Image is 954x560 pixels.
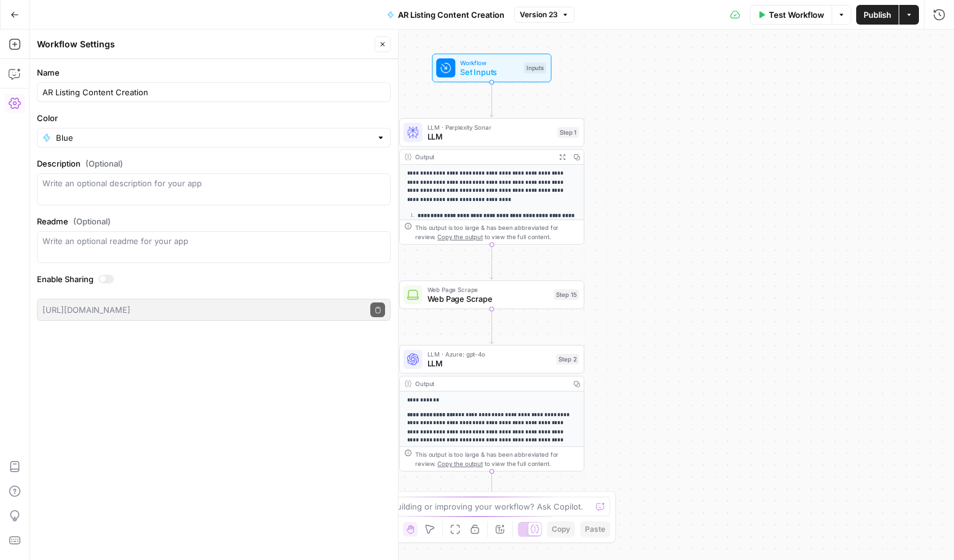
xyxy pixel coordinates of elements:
button: Version 23 [514,7,574,23]
span: Copy [552,524,570,535]
label: Readme [37,215,391,227]
div: Step 2 [556,354,579,365]
span: Publish [864,9,891,21]
label: Name [37,66,391,79]
button: AR Listing Content Creation [380,5,512,25]
button: Publish [856,5,899,25]
div: Output [415,379,566,388]
div: This output is too large & has been abbreviated for review. to view the full content. [415,223,579,242]
div: Workflow Settings [37,38,371,50]
span: Web Page Scrape [427,285,549,294]
button: Test Workflow [750,5,832,25]
div: Step 1 [557,127,579,138]
div: Output [415,152,551,162]
input: Blue [56,132,372,144]
label: Description [37,157,391,170]
g: Edge from step_1 to step_15 [490,245,494,279]
span: (Optional) [85,157,123,170]
button: Paste [580,521,610,537]
input: Untitled [42,86,385,98]
span: LLM · Perplexity Sonar [427,122,553,132]
div: Step 15 [554,290,579,300]
span: LLM · Azure: gpt-4o [427,349,552,359]
div: This output is too large & has been abbreviated for review. to view the full content. [415,449,579,468]
g: Edge from step_2 to end [490,471,494,506]
span: Test Workflow [769,9,824,21]
label: Enable Sharing [37,273,391,285]
span: AR Listing Content Creation [398,9,504,21]
span: (Optional) [73,215,111,227]
g: Edge from step_15 to step_2 [490,309,494,344]
span: LLM [427,357,552,369]
span: Web Page Scrape [427,293,549,305]
span: LLM [427,130,553,142]
label: Color [37,112,391,124]
span: Copy the output [437,460,483,467]
span: Version 23 [520,9,558,20]
g: Edge from start to step_1 [490,82,494,117]
span: Workflow [460,58,519,68]
div: WorkflowSet InputsInputs [399,53,584,82]
span: Set Inputs [460,66,519,78]
div: Web Page ScrapeWeb Page ScrapeStep 15 [399,280,584,309]
span: Copy the output [437,233,483,240]
button: Copy [547,521,575,537]
div: Inputs [524,63,546,73]
span: Paste [585,524,605,535]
